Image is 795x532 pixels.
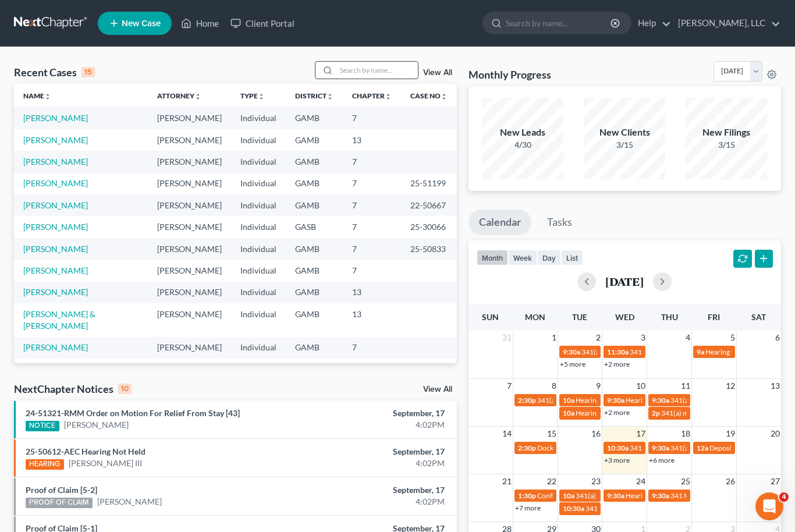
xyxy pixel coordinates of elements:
[148,129,231,151] td: [PERSON_NAME]
[537,491,669,500] span: Confirmation hearing for [PERSON_NAME]
[69,457,142,469] a: [PERSON_NAME] III
[385,93,392,100] i: unfold_more
[148,260,231,281] td: [PERSON_NAME]
[649,456,675,464] a: +6 more
[240,91,265,100] a: Typeunfold_more
[23,287,88,297] a: [PERSON_NAME]
[501,474,513,488] span: 21
[604,360,630,368] a: +2 more
[313,496,445,508] div: 4:02PM
[551,331,558,345] span: 1
[697,444,708,452] span: 12a
[652,444,669,452] span: 9:30a
[148,337,231,359] td: [PERSON_NAME]
[477,250,508,265] button: month
[635,474,647,488] span: 24
[560,360,585,368] a: +5 more
[508,250,537,265] button: week
[769,474,781,488] span: 27
[286,107,343,129] td: GAMB
[231,107,286,129] td: Individual
[313,446,445,457] div: September, 17
[231,303,286,336] td: Individual
[23,244,88,254] a: [PERSON_NAME]
[576,409,666,417] span: Hearing for [PERSON_NAME]
[401,173,457,194] td: 25-51199
[661,312,678,322] span: Thu
[286,173,343,194] td: GAMB
[585,504,698,513] span: 341(a) meeting for [PERSON_NAME]
[501,331,513,345] span: 31
[708,312,720,322] span: Fri
[231,359,286,380] td: Individual
[725,379,736,393] span: 12
[725,474,736,488] span: 26
[779,492,789,502] span: 4
[652,491,669,500] span: 9:30a
[518,491,536,500] span: 1:30p
[26,459,64,470] div: HEARING
[313,419,445,431] div: 4:02PM
[122,19,161,28] span: New Case
[225,13,300,34] a: Client Portal
[515,503,541,512] a: +7 more
[572,312,587,322] span: Tue
[551,379,558,393] span: 8
[581,347,694,356] span: 341(a) meeting for [PERSON_NAME]
[148,151,231,172] td: [PERSON_NAME]
[343,260,401,281] td: 7
[537,396,650,405] span: 341(a) meeting for [PERSON_NAME]
[26,485,97,495] a: Proof of Claim [5-2]
[97,496,162,508] a: [PERSON_NAME]
[336,62,418,79] input: Search by name...
[26,408,240,418] a: 24-51321-RMM Order on Motion For Relief From Stay [43]
[546,474,558,488] span: 22
[563,504,584,513] span: 10:30a
[231,282,286,303] td: Individual
[563,491,574,500] span: 10a
[286,129,343,151] td: GAMB
[231,337,286,359] td: Individual
[774,331,781,345] span: 6
[604,408,630,417] a: +2 more
[652,396,669,405] span: 9:30a
[313,457,445,469] div: 4:02PM
[148,359,231,380] td: [PERSON_NAME]
[630,347,742,356] span: 341(a) meeting for [PERSON_NAME]
[23,178,88,188] a: [PERSON_NAME]
[652,409,660,417] span: 2p
[23,113,88,123] a: [PERSON_NAME]
[326,93,333,100] i: unfold_more
[14,382,132,396] div: NextChapter Notices
[661,409,773,417] span: 341(a) meeting for [PERSON_NAME]
[672,13,780,34] a: [PERSON_NAME], LLC
[751,312,766,322] span: Sat
[23,157,88,166] a: [PERSON_NAME]
[194,93,201,100] i: unfold_more
[630,444,742,452] span: 341(a) meeting for [PERSON_NAME]
[482,312,499,322] span: Sun
[441,93,448,100] i: unfold_more
[231,216,286,237] td: Individual
[537,250,561,265] button: day
[313,484,445,496] div: September, 17
[769,427,781,441] span: 20
[632,13,671,34] a: Help
[343,238,401,260] td: 7
[23,222,88,232] a: [PERSON_NAME]
[615,312,634,322] span: Wed
[506,379,513,393] span: 7
[518,444,536,452] span: 2:30p
[258,93,265,100] i: unfold_more
[286,216,343,237] td: GASB
[231,129,286,151] td: Individual
[286,238,343,260] td: GAMB
[605,275,644,288] h2: [DATE]
[537,210,583,235] a: Tasks
[23,309,95,331] a: [PERSON_NAME] & [PERSON_NAME]
[343,303,401,336] td: 13
[231,260,286,281] td: Individual
[469,68,551,81] h3: Monthly Progress
[563,396,574,405] span: 10a
[26,421,59,431] div: NOTICE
